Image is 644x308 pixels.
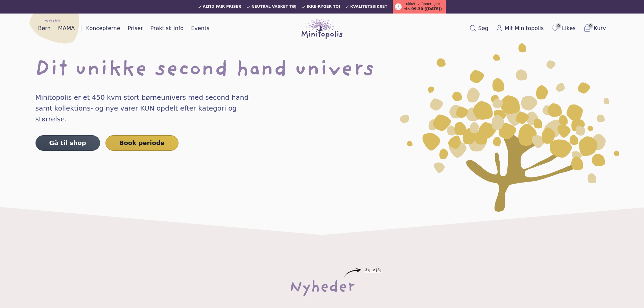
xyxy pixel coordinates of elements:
img: Minitopolis logo [302,18,343,39]
a: 0Likes [548,23,578,34]
a: Børn [35,23,53,34]
img: Minitopolis' logo som et gul blomst [400,43,620,212]
div: Nyheder [289,277,355,299]
a: Book periode [105,135,178,151]
h4: Minitopolis er et 450 kvm stort børneunivers med second hand samt kollektions- og nye varer KUN o... [35,92,263,124]
button: Søg [467,23,491,34]
span: Søg [478,24,488,32]
span: Altid fair priser [203,5,241,9]
a: Gå til shop [35,135,100,151]
span: Neutral vasket tøj [252,5,297,9]
span: 0 [588,23,593,29]
span: Lukket, vi åbner igen [404,1,440,6]
a: MAMA [55,23,78,34]
a: Se alle [365,268,382,273]
span: Kvalitetssikret [350,5,387,9]
button: 0Kurv [580,23,609,34]
span: Kurv [594,24,606,32]
a: Events [188,23,212,34]
span: Likes [562,24,575,32]
a: Praktisk info [148,23,186,34]
a: Priser [125,23,146,34]
a: Mit Minitopolis [493,23,547,34]
span: 0 [556,23,561,29]
span: tir. 09.30 ([DATE]) [404,6,442,12]
a: Koncepterne [84,23,123,34]
span: Mit Minitopolis [505,24,544,32]
h1: Dit unikke second hand univers [35,60,609,81]
span: Ikke-ryger tøj [307,5,340,9]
